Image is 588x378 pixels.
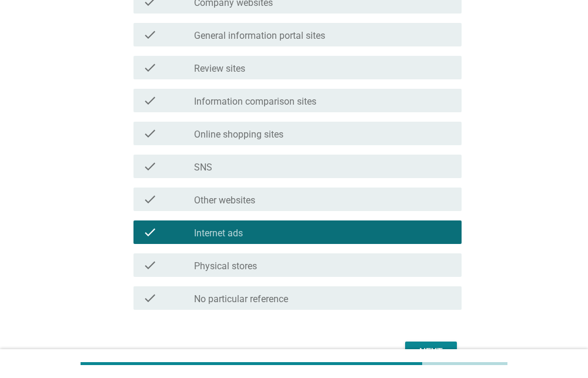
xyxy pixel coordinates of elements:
[143,28,157,42] i: check
[194,30,325,42] label: General information portal sites
[405,342,457,363] button: Next
[194,293,288,305] label: No particular reference
[415,345,447,359] div: Next
[194,228,243,239] label: Internet ads
[194,63,245,75] label: Review sites
[143,159,157,173] i: check
[194,96,316,108] label: Information comparison sites
[143,61,157,75] i: check
[143,291,157,305] i: check
[194,162,212,173] label: SNS
[143,225,157,239] i: check
[194,195,255,206] label: Other websites
[143,93,157,108] i: check
[143,126,157,141] i: check
[194,129,283,141] label: Online shopping sites
[143,258,157,272] i: check
[194,260,257,272] label: Physical stores
[143,192,157,206] i: check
